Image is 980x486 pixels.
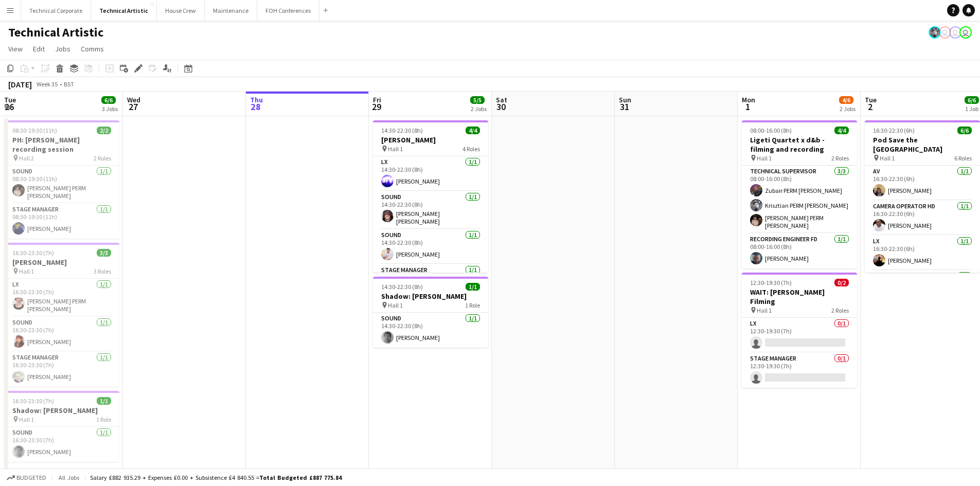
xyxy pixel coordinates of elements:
[757,307,772,314] span: Hall 1
[373,135,488,145] h3: [PERSON_NAME]
[742,120,857,268] app-job-card: 08:00-16:00 (8h)4/4Ligeti Quartet x d&b - filming and recording Hall 12 RolesTechnical Supervisor...
[8,25,103,40] h1: Technical Artistic
[94,154,111,162] span: 2 Roles
[834,279,849,286] span: 0/2
[965,96,979,104] span: 6/6
[126,101,140,113] span: 27
[371,101,381,113] span: 29
[12,249,54,257] span: 16:30-23:30 (7h)
[388,301,403,309] span: Hall 1
[127,95,140,104] span: Wed
[57,474,81,481] span: All jobs
[12,397,54,405] span: 16:30-23:30 (7h)
[97,127,111,134] span: 2/2
[373,191,488,229] app-card-role: Sound1/114:30-22:30 (8h)[PERSON_NAME] [PERSON_NAME]
[19,154,34,162] span: Hall 2
[617,101,631,113] span: 31
[466,127,480,134] span: 4/4
[939,26,951,39] app-user-avatar: Nathan PERM Birdsall
[257,1,319,21] button: FOH Conferences
[248,101,263,113] span: 28
[5,472,48,483] button: Budgeted
[77,42,108,56] a: Comms
[465,301,480,309] span: 1 Role
[381,127,423,134] span: 14:30-22:30 (8h)
[259,474,342,481] span: Total Budgeted £887 775.84
[250,95,263,104] span: Thu
[51,42,75,56] a: Jobs
[470,96,485,104] span: 5/5
[388,145,403,153] span: Hall 1
[496,95,507,104] span: Sat
[742,95,755,104] span: Mon
[742,135,857,154] h3: Ligeti Quartet x d&b - filming and recording
[840,105,856,113] div: 2 Jobs
[4,204,119,239] app-card-role: Stage Manager1/108:30-19:30 (11h)[PERSON_NAME]
[97,249,111,257] span: 3/3
[4,243,119,387] app-job-card: 16:30-23:30 (7h)3/3[PERSON_NAME] Hall 13 RolesLX1/116:30-23:30 (7h)[PERSON_NAME] PERM [PERSON_NAM...
[4,406,119,415] h3: Shadow: [PERSON_NAME]
[4,391,119,462] div: 16:30-23:30 (7h)1/1Shadow: [PERSON_NAME] Hall 11 RoleSound1/116:30-23:30 (7h)[PERSON_NAME]
[373,95,381,104] span: Fri
[742,318,857,353] app-card-role: LX0/112:30-19:30 (7h)
[21,1,91,21] button: Technical Corporate
[839,96,853,104] span: 4/6
[29,42,49,56] a: Edit
[494,101,507,113] span: 30
[101,96,116,104] span: 6/6
[954,154,972,162] span: 6 Roles
[4,42,27,56] a: View
[373,313,488,348] app-card-role: Sound1/114:30-22:30 (8h)[PERSON_NAME]
[373,120,488,273] app-job-card: 14:30-22:30 (8h)4/4[PERSON_NAME] Hall 14 RolesLX1/114:30-22:30 (8h)[PERSON_NAME]Sound1/114:30-22:...
[750,127,792,134] span: 08:00-16:00 (8h)
[55,44,70,53] span: Jobs
[865,166,980,201] app-card-role: AV1/116:30-22:30 (6h)[PERSON_NAME]
[157,1,205,21] button: House Crew
[466,283,480,291] span: 1/1
[33,44,45,53] span: Edit
[865,135,980,154] h3: Pod Save the [GEOGRAPHIC_DATA]
[4,279,119,317] app-card-role: LX1/116:30-23:30 (7h)[PERSON_NAME] PERM [PERSON_NAME]
[4,166,119,204] app-card-role: Sound1/108:30-19:30 (11h)[PERSON_NAME] PERM [PERSON_NAME]
[873,127,915,134] span: 16:30-22:30 (6h)
[757,154,772,162] span: Hall 1
[34,80,60,88] span: Week 35
[81,44,104,53] span: Comms
[373,229,488,264] app-card-role: Sound1/114:30-22:30 (8h)[PERSON_NAME]
[8,44,23,53] span: View
[96,416,111,423] span: 1 Role
[965,105,978,113] div: 1 Job
[12,127,57,134] span: 08:30-19:30 (11h)
[373,264,488,299] app-card-role: Stage Manager1/1
[742,233,857,268] app-card-role: Recording Engineer FD1/108:00-16:00 (8h)[PERSON_NAME]
[94,267,111,275] span: 3 Roles
[373,292,488,301] h3: Shadow: [PERSON_NAME]
[619,95,631,104] span: Sun
[97,397,111,405] span: 1/1
[8,79,32,89] div: [DATE]
[19,416,34,423] span: Hall 1
[742,273,857,388] app-job-card: 12:30-19:30 (7h)0/2WAIT: [PERSON_NAME] Filming Hall 12 RolesLX0/112:30-19:30 (7h) Stage Manager0/...
[865,236,980,271] app-card-role: LX1/116:30-22:30 (6h)[PERSON_NAME]
[863,101,877,113] span: 2
[4,427,119,462] app-card-role: Sound1/116:30-23:30 (7h)[PERSON_NAME]
[16,474,46,481] span: Budgeted
[4,352,119,387] app-card-role: Stage Manager1/116:30-23:30 (7h)[PERSON_NAME]
[831,154,849,162] span: 2 Roles
[742,353,857,388] app-card-role: Stage Manager0/112:30-19:30 (7h)
[381,283,423,291] span: 14:30-22:30 (8h)
[740,101,755,113] span: 1
[471,105,487,113] div: 2 Jobs
[205,1,257,21] button: Maintenance
[880,154,895,162] span: Hall 1
[4,120,119,239] app-job-card: 08:30-19:30 (11h)2/2PH: [PERSON_NAME] recording session Hall 22 RolesSound1/108:30-19:30 (11h)[PE...
[373,277,488,348] app-job-card: 14:30-22:30 (8h)1/1Shadow: [PERSON_NAME] Hall 11 RoleSound1/114:30-22:30 (8h)[PERSON_NAME]
[865,120,980,273] div: 16:30-22:30 (6h)6/6Pod Save the [GEOGRAPHIC_DATA] Hall 16 RolesAV1/116:30-22:30 (6h)[PERSON_NAME]...
[91,1,157,21] button: Technical Artistic
[865,95,877,104] span: Tue
[949,26,961,39] app-user-avatar: Liveforce Admin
